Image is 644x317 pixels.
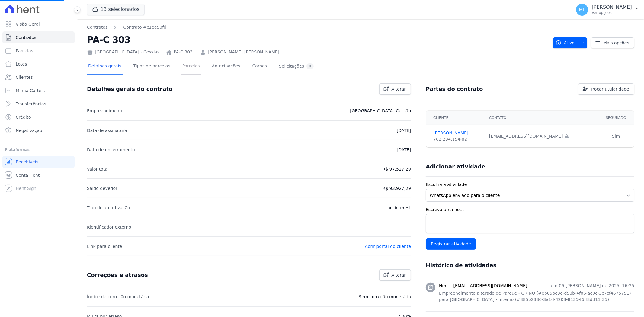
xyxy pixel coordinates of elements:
span: ML [579,8,585,12]
a: Abrir portal do cliente [365,244,411,249]
a: Transferências [2,98,75,110]
a: Negativação [2,124,75,136]
p: Índice de correção monetária [87,293,149,300]
p: Ver opções [592,10,632,15]
th: Cliente [426,111,485,125]
span: Trocar titularidade [591,86,629,92]
p: Sem correção monetária [359,293,411,300]
label: Escreva uma nota [426,207,634,213]
span: Clientes [16,74,33,80]
a: Mais opções [591,37,634,48]
span: Ativo [556,37,575,48]
a: Contratos [87,24,107,30]
div: Plataformas [5,146,72,153]
input: Registrar atividade [426,238,476,250]
p: em 06 [PERSON_NAME] de 2025, 16:25 [551,283,634,289]
p: Tipo de amortização [87,204,130,211]
h3: Detalhes gerais do contrato [87,85,172,93]
p: Link para cliente [87,243,122,250]
p: [DATE] [397,127,411,134]
a: Detalhes gerais [87,59,123,75]
p: [GEOGRAPHIC_DATA] Cessão [350,107,411,114]
button: 13 selecionados [87,4,145,15]
span: Minha Carteira [16,88,47,94]
a: PA-C 303 [174,49,193,55]
p: no_interest [387,204,411,211]
a: Alterar [379,269,411,281]
span: Visão Geral [16,21,40,27]
p: [PERSON_NAME] [592,4,632,10]
a: Parcelas [2,45,75,57]
div: [EMAIL_ADDRESS][DOMAIN_NAME] [489,133,594,139]
p: R$ 97.527,29 [383,165,411,173]
div: 0 [306,63,314,69]
span: Mais opções [603,40,629,46]
span: Conta Hent [16,172,40,178]
span: Lotes [16,61,27,67]
nav: Breadcrumb [87,24,548,30]
a: Parcelas [181,59,201,75]
button: ML [PERSON_NAME] Ver opções [571,1,644,18]
a: Recebíveis [2,156,75,168]
h3: Correções e atrasos [87,271,148,279]
a: Clientes [2,71,75,83]
th: Contato [485,111,598,125]
div: 702.294.154-82 [433,136,482,142]
a: Tipos de parcelas [132,59,171,75]
p: Saldo devedor [87,185,117,192]
div: Solicitações [279,63,314,69]
a: Solicitações0 [278,59,315,75]
p: Data de assinatura [87,127,127,134]
p: Data de encerramento [87,146,135,153]
span: Contratos [16,34,36,40]
span: Negativação [16,127,42,133]
div: [GEOGRAPHIC_DATA] - Cessão [87,49,159,55]
nav: Breadcrumb [87,24,166,30]
a: Lotes [2,58,75,70]
p: Empreendimento alterado de Parque - GRIÑO (#eb65bc9e-d58b-4f06-ac0c-3c7cf4675751) para [GEOGRAPHI... [439,290,634,303]
button: Ativo [553,37,588,48]
label: Escolha a atividade [426,181,634,188]
h3: Partes do contrato [426,85,483,93]
p: Identificador externo [87,223,131,231]
a: Trocar titularidade [578,83,634,95]
p: [DATE] [397,146,411,153]
a: Carnês [251,59,268,75]
th: Segurado [598,111,634,125]
a: [PERSON_NAME] [433,130,482,136]
span: Parcelas [16,48,33,54]
p: R$ 93.927,29 [383,185,411,192]
a: Minha Carteira [2,85,75,97]
a: Alterar [379,83,411,95]
h2: PA-C 303 [87,33,548,46]
span: Crédito [16,114,31,120]
td: Sim [598,125,634,148]
a: Contrato #c1ea50fd [123,24,166,30]
h3: Adicionar atividade [426,163,485,170]
h3: Histórico de atividades [426,262,496,269]
span: Alterar [392,86,406,92]
span: Transferências [16,101,46,107]
a: Conta Hent [2,169,75,181]
a: Visão Geral [2,18,75,30]
a: Contratos [2,31,75,43]
a: Crédito [2,111,75,123]
p: Valor total [87,165,109,173]
a: Antecipações [211,59,242,75]
a: [PERSON_NAME] [PERSON_NAME] [208,49,279,55]
h3: Hent - [EMAIL_ADDRESS][DOMAIN_NAME] [439,283,527,289]
span: Recebíveis [16,159,38,165]
span: Alterar [392,272,406,278]
p: Empreendimento [87,107,123,114]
